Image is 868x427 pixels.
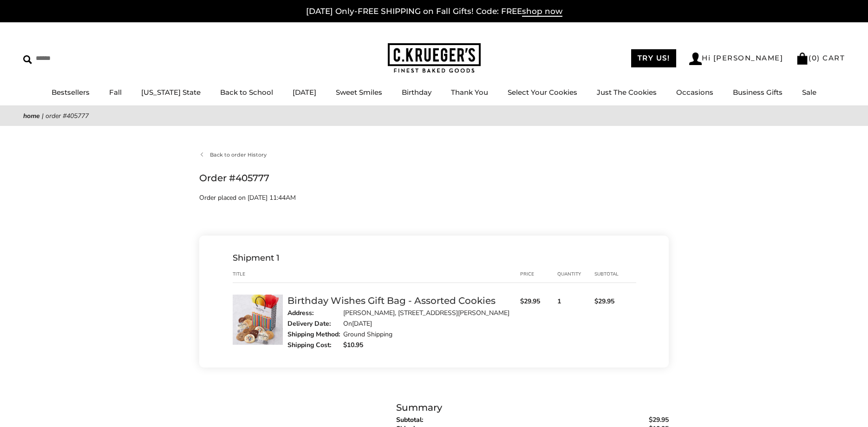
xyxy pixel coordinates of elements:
[676,88,713,97] a: Occasions
[733,88,783,97] a: Business Gifts
[199,171,669,186] h1: Order #405777
[802,88,816,97] a: Sale
[557,295,594,350] div: 1
[343,320,372,328] div: On
[141,88,201,97] a: [US_STATE] State
[23,55,32,64] img: Search
[796,53,809,65] img: Bag
[597,88,657,97] a: Just The Cookies
[396,415,669,424] p: Subtotal:
[451,88,488,97] a: Thank You
[287,341,343,349] div: Shipping Cost:
[293,88,316,97] a: [DATE]
[23,111,845,121] nav: breadcrumbs
[649,415,669,424] span: $29.95
[23,112,40,120] a: Home
[508,88,577,97] a: Select Your Cookies
[352,319,372,328] time: [DATE]
[220,88,273,97] a: Back to School
[402,88,431,97] a: Birthday
[343,341,363,349] strong: $10.95
[287,320,343,328] div: Delivery Date:
[520,297,557,306] span: $29.95
[796,53,845,62] a: (0) CART
[522,7,562,17] span: shop now
[42,112,44,120] span: |
[812,53,817,62] span: 0
[287,309,343,317] div: Address:
[233,270,287,278] div: Title
[336,88,382,97] a: Sweet Smiles
[631,49,677,67] a: TRY US!
[199,151,267,159] a: Back to order History
[689,53,783,65] a: Hi [PERSON_NAME]
[233,255,636,261] div: Shipment 1
[594,270,632,278] div: Subtotal
[343,330,392,339] div: Ground Shipping
[594,295,632,350] div: $29.95
[396,400,669,415] div: Summary
[23,51,134,66] input: Search
[306,7,562,17] a: [DATE] Only-FREE SHIPPING on Fall Gifts! Code: FREEshop now
[287,330,343,339] div: Shipping Method:
[109,88,122,97] a: Fall
[557,270,594,278] div: Quantity
[46,112,89,120] span: Order #405777
[388,43,481,73] img: C.KRUEGER'S
[689,53,702,65] img: Account
[520,270,557,278] div: price
[343,309,509,317] div: [PERSON_NAME], [STREET_ADDRESS][PERSON_NAME]
[52,88,90,97] a: Bestsellers
[287,295,496,306] a: Birthday Wishes Gift Bag - Assorted Cookies
[199,192,445,203] p: Order placed on [DATE] 11:44AM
